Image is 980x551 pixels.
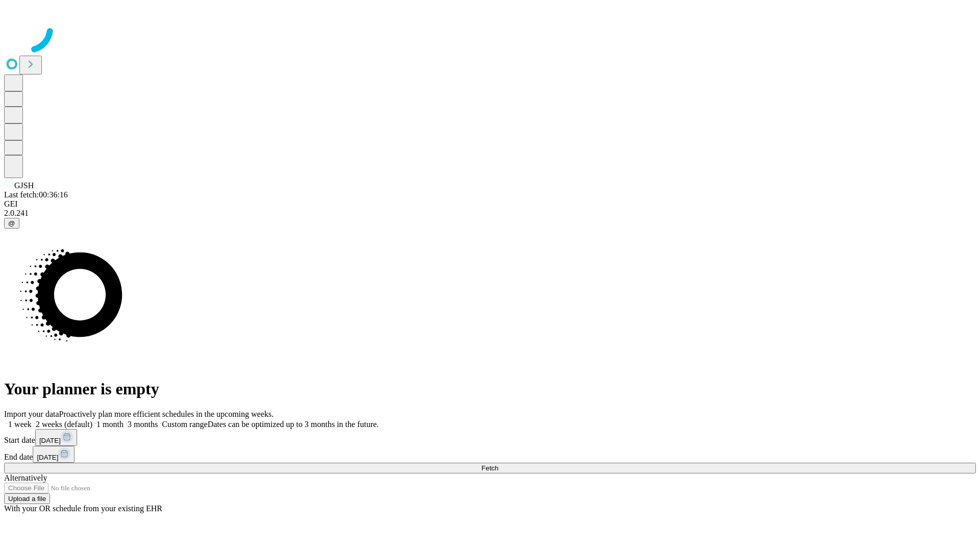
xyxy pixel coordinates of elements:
[4,446,976,463] div: End date
[162,420,207,429] span: Custom range
[208,420,379,429] span: Dates can be optimized up to 3 months in the future.
[4,493,50,504] button: Upload a file
[128,420,158,429] span: 3 months
[36,420,92,429] span: 2 weeks (default)
[4,380,976,398] h1: Your planner is empty
[14,181,34,190] span: GJSH
[4,218,19,229] button: @
[8,219,15,227] span: @
[4,429,976,446] div: Start date
[4,504,162,513] span: With your OR schedule from your existing EHR
[39,437,61,444] span: [DATE]
[481,464,498,472] span: Fetch
[4,190,68,199] span: Last fetch: 00:36:16
[4,473,47,482] span: Alternatively
[33,446,75,463] button: [DATE]
[4,410,59,418] span: Import your data
[37,454,58,461] span: [DATE]
[4,209,976,218] div: 2.0.241
[35,429,77,446] button: [DATE]
[96,420,124,429] span: 1 month
[8,420,32,429] span: 1 week
[59,410,274,418] span: Proactively plan more efficient schedules in the upcoming weeks.
[4,199,976,209] div: GEI
[4,463,976,473] button: Fetch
